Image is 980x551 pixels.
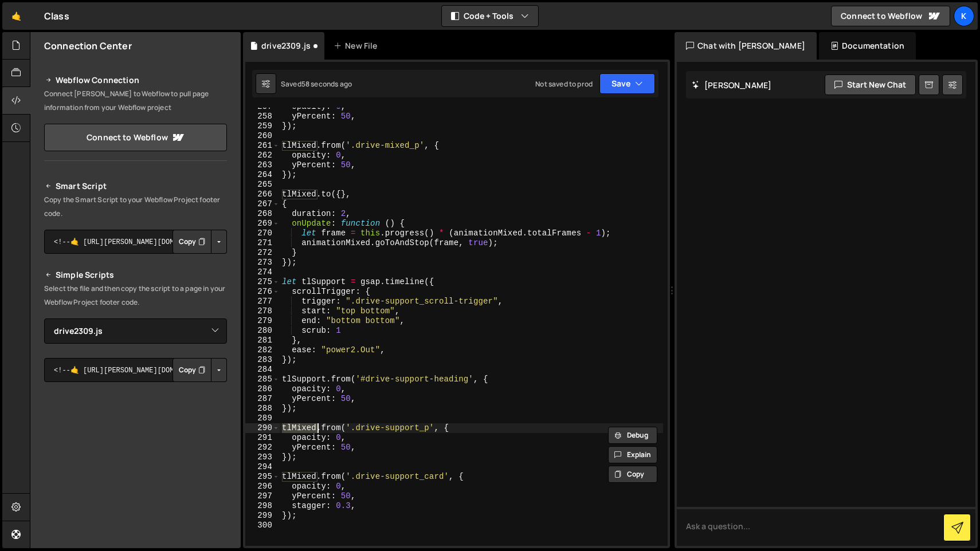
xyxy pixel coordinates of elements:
p: Select the file and then copy the script to a page in your Webflow Project footer code. [44,282,227,309]
div: 280 [245,326,280,336]
div: 267 [245,199,280,209]
h2: Simple Scripts [44,268,227,282]
div: 268 [245,209,280,219]
a: Connect to Webflow [44,124,227,151]
div: 279 [245,316,280,326]
div: Button group with nested dropdown [173,358,227,382]
div: 287 [245,394,280,404]
div: 282 [245,345,280,355]
button: Explain [608,446,657,463]
button: Code + Tools [442,6,538,26]
div: 260 [245,131,280,141]
div: 275 [245,277,280,287]
div: Class [44,9,69,23]
div: New File [334,40,382,52]
div: Documentation [819,32,916,60]
div: 270 [245,229,280,238]
div: 258 [245,112,280,121]
h2: [PERSON_NAME] [692,80,771,90]
h2: Smart Script [44,179,227,193]
button: Save [599,73,655,94]
div: 262 [245,151,280,160]
div: 292 [245,443,280,452]
div: Saved [281,79,352,89]
div: 284 [245,365,280,375]
div: 290 [245,423,280,433]
div: 288 [245,404,280,414]
div: 286 [245,384,280,394]
div: 263 [245,160,280,170]
a: 🤙 [2,2,30,30]
div: 266 [245,190,280,199]
div: 259 [245,121,280,131]
button: Start new chat [825,74,916,95]
button: Copy [608,466,657,483]
div: 296 [245,482,280,491]
div: 272 [245,248,280,258]
button: Copy [173,230,211,254]
a: Connect to Webflow [831,6,950,26]
div: Button group with nested dropdown [173,230,227,254]
div: Chat with [PERSON_NAME] [675,32,817,60]
textarea: <!--🤙 [URL][PERSON_NAME][DOMAIN_NAME]> <script>document.addEventListener("DOMContentLoaded", func... [44,358,227,382]
div: 281 [245,336,280,345]
button: Debug [608,427,657,444]
div: 291 [245,433,280,443]
div: 297 [245,491,280,501]
h2: Webflow Connection [44,73,227,87]
div: 278 [245,306,280,316]
div: 293 [245,452,280,462]
div: 298 [245,501,280,511]
div: 269 [245,219,280,229]
div: 283 [245,355,280,365]
button: Copy [173,358,211,382]
div: 58 seconds ago [301,79,352,89]
div: 285 [245,375,280,384]
div: 289 [245,414,280,423]
a: K [954,6,974,26]
h2: Connection Center [44,40,132,52]
div: 295 [245,472,280,482]
textarea: <!--🤙 [URL][PERSON_NAME][DOMAIN_NAME]> <script>document.addEventListener("DOMContentLoaded", func... [44,230,227,254]
div: 294 [245,462,280,472]
div: 300 [245,521,280,530]
div: Not saved to prod [535,79,593,89]
iframe: YouTube video player [44,401,228,504]
p: Copy the Smart Script to your Webflow Project footer code. [44,193,227,221]
div: 299 [245,511,280,521]
div: 277 [245,297,280,306]
p: Connect [PERSON_NAME] to Webflow to pull page information from your Webflow project [44,87,227,115]
div: 264 [245,170,280,180]
div: 265 [245,180,280,190]
div: 276 [245,287,280,297]
div: 271 [245,238,280,248]
div: drive2309.js [261,40,311,52]
div: 261 [245,141,280,151]
div: 274 [245,267,280,277]
div: 273 [245,258,280,267]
